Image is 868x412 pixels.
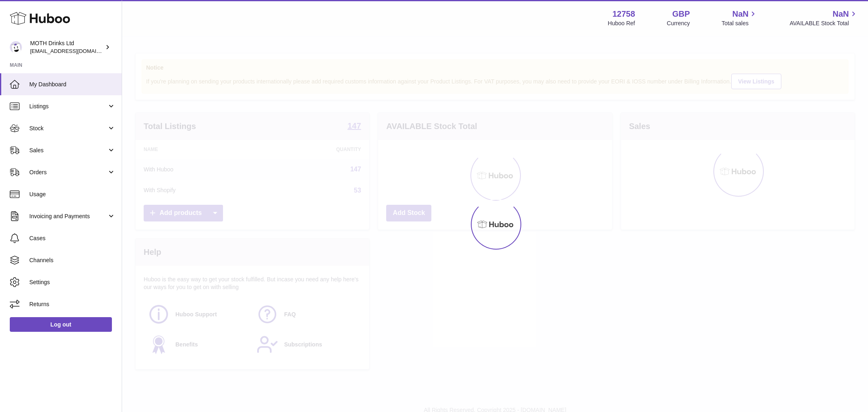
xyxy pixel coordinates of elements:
span: NaN [833,9,849,20]
span: Orders [29,169,107,176]
span: Invoicing and Payments [29,213,107,220]
span: Total sales [722,20,758,27]
strong: GBP [672,9,690,20]
div: Huboo Ref [608,20,635,27]
div: Currency [667,20,690,27]
span: NaN [732,9,748,20]
span: Stock [29,125,107,132]
span: Returns [29,300,116,308]
span: Cases [29,234,116,242]
span: AVAILABLE Stock Total [789,20,858,27]
a: NaN AVAILABLE Stock Total [789,9,858,27]
strong: 12758 [612,9,635,20]
a: Log out [10,317,112,332]
div: MOTH Drinks Ltd [30,39,103,55]
span: Listings [29,103,107,110]
img: internalAdmin-12758@internal.huboo.com [10,41,22,53]
span: Channels [29,256,116,264]
span: Usage [29,191,116,198]
span: [EMAIL_ADDRESS][DOMAIN_NAME] [30,48,120,54]
a: NaN Total sales [722,9,758,27]
span: Sales [29,147,107,154]
span: Settings [29,278,116,286]
span: My Dashboard [29,81,116,88]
